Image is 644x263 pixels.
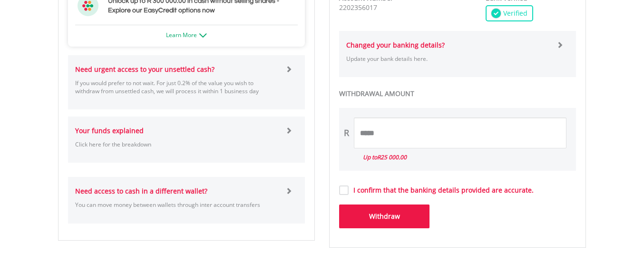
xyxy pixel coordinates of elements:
a: Need access to cash in a different wallet? You can move money between wallets through inter accou... [75,177,298,223]
strong: Need access to cash in a different wallet? [75,186,207,195]
label: WITHDRAWAL AMOUNT [339,89,576,98]
span: 2202356017 [339,3,377,12]
div: R [344,127,349,139]
p: Update your bank details here. [346,55,549,63]
label: I confirm that the banking details provided are accurate. [349,185,534,195]
p: Click here for the breakdown [75,140,278,148]
img: ec-arrow-down.png [199,33,207,38]
p: If you would prefer to not wait. For just 0.2% of the value you wish to withdraw from unsettled c... [75,79,278,95]
strong: Your funds explained [75,126,144,135]
p: You can move money between wallets through inter account transfers [75,201,278,209]
button: Withdraw [339,205,429,228]
strong: Need urgent access to your unsettled cash? [75,65,215,74]
span: R25 000.00 [377,153,407,161]
strong: Changed your banking details? [346,40,445,49]
a: Learn More [166,31,207,39]
span: Verified [501,9,527,18]
i: Up to [363,153,407,161]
